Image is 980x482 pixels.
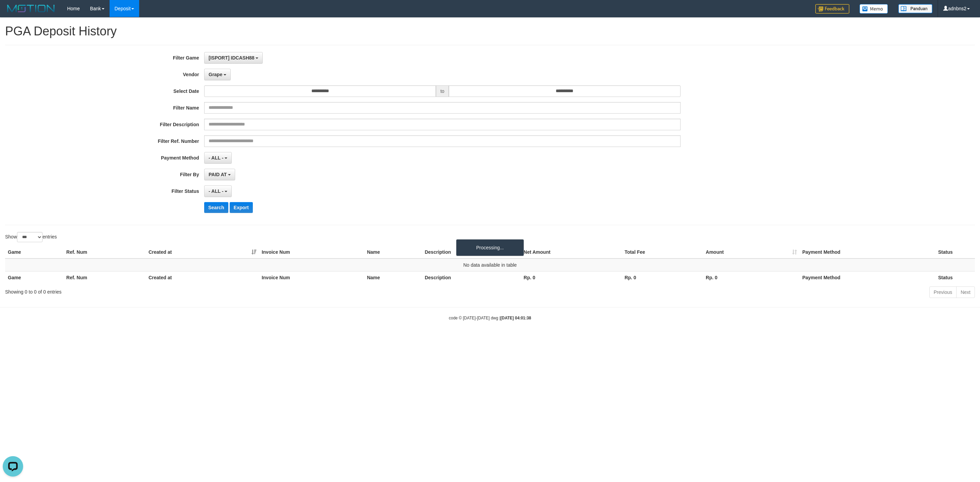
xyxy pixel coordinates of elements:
[146,246,259,259] th: Created at: activate to sort column ascending
[456,239,524,256] div: Processing...
[5,3,57,14] img: MOTION_logo.png
[209,172,227,177] span: PAID AT
[860,4,888,14] img: Button%20Memo.svg
[204,185,232,197] button: - ALL -
[703,246,800,259] th: Amount: activate to sort column ascending
[259,246,364,259] th: Invoice Num
[703,271,800,284] th: Rp. 0
[204,152,232,164] button: - ALL -
[209,188,224,194] span: - ALL -
[5,271,64,284] th: Game
[521,246,622,259] th: Net Amount
[449,316,531,320] small: code © [DATE]-[DATE] dwg |
[209,55,255,61] span: [ISPORT] IDCASH88
[436,85,449,97] span: to
[800,271,935,284] th: Payment Method
[364,271,422,284] th: Name
[622,271,703,284] th: Rp. 0
[521,271,622,284] th: Rp. 0
[64,246,146,259] th: Ref. Num
[815,4,849,14] img: Feedback.jpg
[204,52,263,64] button: [ISPORT] IDCASH88
[935,246,975,259] th: Status
[422,271,521,284] th: Description
[364,246,422,259] th: Name
[622,246,703,259] th: Total Fee
[929,286,957,298] a: Previous
[501,316,531,320] strong: [DATE] 04:01:38
[204,169,235,180] button: PAID AT
[5,286,403,295] div: Showing 0 to 0 of 0 entries
[204,69,231,80] button: Grape
[898,4,932,13] img: panduan.png
[146,271,259,284] th: Created at
[5,232,57,242] label: Show entries
[956,286,975,298] a: Next
[204,202,228,213] button: Search
[5,246,64,259] th: Game
[3,3,23,23] button: Open LiveChat chat widget
[800,246,935,259] th: Payment Method
[209,155,224,161] span: - ALL -
[422,246,521,259] th: Description
[935,271,975,284] th: Status
[259,271,364,284] th: Invoice Num
[209,72,222,77] span: Grape
[64,271,146,284] th: Ref. Num
[230,202,253,213] button: Export
[17,232,43,242] select: Showentries
[5,24,975,38] h1: PGA Deposit History
[5,259,975,271] td: No data available in table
